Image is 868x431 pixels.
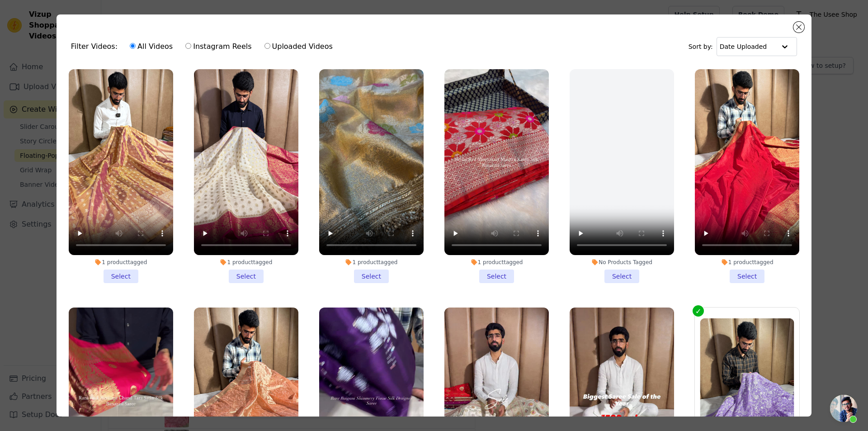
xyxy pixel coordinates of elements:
div: 1 product tagged [194,259,298,266]
label: Instagram Reels [185,41,252,52]
div: 1 product tagged [319,259,424,266]
div: 1 product tagged [444,259,549,266]
label: All Videos [129,41,173,52]
div: 1 product tagged [69,259,173,266]
button: Close modal [793,22,804,33]
label: Uploaded Videos [264,41,333,52]
div: 1 product tagged [695,259,799,266]
div: Open chat [830,395,857,422]
div: No Products Tagged [570,259,674,266]
div: Filter Videos: [71,36,338,57]
div: Sort by: [689,37,797,56]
